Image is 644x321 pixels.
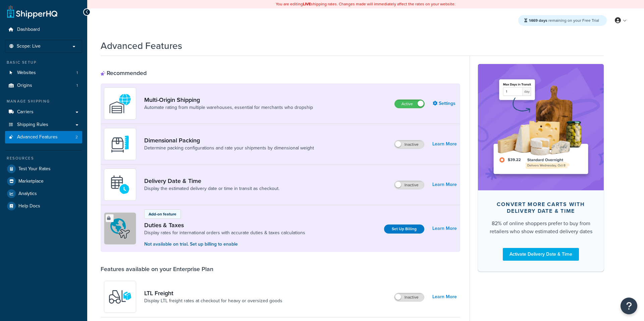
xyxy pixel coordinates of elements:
a: Learn More [432,292,457,302]
span: Analytics [18,191,37,197]
span: 1 [76,83,78,88]
a: Dimensional Packing [144,137,314,144]
div: Features available on your Enterprise Plan [101,265,213,273]
img: DTVBYsAAAAAASUVORK5CYII= [108,132,132,156]
a: Websites1 [5,67,82,79]
img: y79ZsPf0fXUFUhFXDzUgf+ktZg5F2+ohG75+v3d2s1D9TjoU8PiyCIluIjV41seZevKCRuEjTPPOKHJsQcmKCXGdfprl3L4q7... [108,285,132,309]
a: Learn More [432,180,457,189]
p: Add-on feature [149,211,176,217]
div: Convert more carts with delivery date & time [489,201,593,214]
a: Multi-Origin Shipping [144,96,313,104]
a: Test Your Rates [5,163,82,175]
span: Carriers [17,109,34,115]
b: LIVE [303,1,311,7]
div: 82% of online shoppers prefer to buy from retailers who show estimated delivery dates [489,219,593,236]
a: Delivery Date & Time [144,177,279,185]
a: Settings [433,99,457,108]
a: Set Up Billing [384,224,424,234]
a: Activate Delivery Date & Time [503,248,579,261]
a: Marketplace [5,175,82,187]
div: Basic Setup [5,60,82,65]
span: 1 [76,70,78,76]
a: Duties & Taxes [144,221,305,229]
a: Learn More [432,139,457,149]
a: Shipping Rules [5,119,82,131]
a: Advanced Features2 [5,131,82,143]
span: 2 [75,134,78,140]
div: Manage Shipping [5,99,82,104]
a: Origins1 [5,79,82,92]
span: Origins [17,83,32,88]
a: Help Docs [5,200,82,212]
div: Resources [5,155,82,161]
li: Advanced Features [5,131,82,143]
a: Analytics [5,188,82,200]
p: Not available on trial. Set up billing to enable [144,241,305,248]
label: Inactive [394,140,424,148]
span: Shipping Rules [17,122,48,128]
span: remaining on your Free Trial [529,17,599,23]
a: Dashboard [5,23,82,36]
span: Dashboard [17,27,40,33]
img: gfkeb5ejjkALwAAAABJRU5ErkJggg== [108,173,132,196]
span: Scope: Live [17,44,41,49]
a: Display rates for international orders with accurate duties & taxes calculations [144,230,305,236]
a: Display LTL freight rates at checkout for heavy or oversized goods [144,298,282,304]
div: Recommended [101,69,147,77]
a: Carriers [5,106,82,118]
span: Marketplace [18,179,44,184]
span: Websites [17,70,36,76]
a: Learn More [432,224,457,233]
label: Active [395,100,424,108]
label: Inactive [394,293,424,301]
img: WatD5o0RtDAAAAAElFTkSuQmCC [108,92,132,115]
li: Origins [5,79,82,92]
a: Automate rating from multiple warehouses, essential for merchants who dropship [144,104,313,111]
img: feature-image-ddt-36eae7f7280da8017bfb280eaccd9c446f90b1fe08728e4019434db127062ab4.png [488,74,594,180]
span: Help Docs [18,203,40,209]
h1: Advanced Features [101,39,182,52]
a: Display the estimated delivery date or time in transit as checkout. [144,185,279,192]
strong: 1469 days [529,17,547,23]
span: Advanced Features [17,134,58,140]
li: Websites [5,67,82,79]
a: LTL Freight [144,290,282,297]
a: Determine packing configurations and rate your shipments by dimensional weight [144,145,314,151]
button: Open Resource Center [621,298,637,314]
span: Test Your Rates [18,166,51,172]
label: Inactive [394,181,424,189]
